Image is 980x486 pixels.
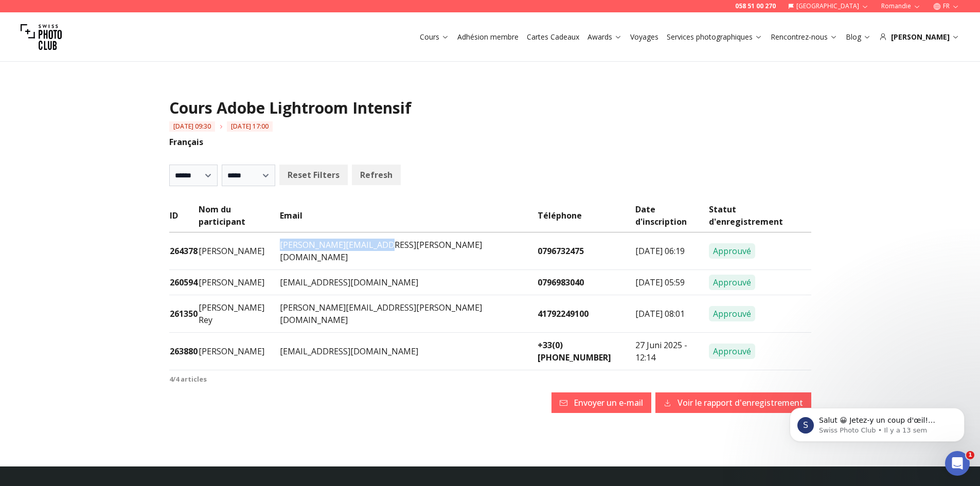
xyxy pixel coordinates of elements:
[709,306,755,321] span: Approuvé
[630,32,658,42] a: Voyages
[169,121,215,132] span: [DATE] 09:30
[635,232,708,270] td: [DATE] 06:19
[537,203,635,232] td: Téléphone
[457,32,519,42] a: Adhésion membre
[279,270,537,295] td: [EMAIL_ADDRESS][DOMAIN_NAME]
[169,270,198,295] td: 260594
[288,169,340,181] b: Reset Filters
[453,30,523,44] button: Adhésion membre
[587,32,622,42] a: Awards
[709,344,755,359] span: Approuvé
[279,232,537,270] td: [PERSON_NAME][EMAIL_ADDRESS][PERSON_NAME][DOMAIN_NAME]
[846,32,871,42] a: Blog
[635,295,708,333] td: [DATE] 08:01
[635,333,708,370] td: 27 Juni 2025 - 12:14
[169,99,811,117] h1: Cours Adobe Lightroom Intensif
[169,136,811,148] p: Français
[279,295,537,333] td: [PERSON_NAME][EMAIL_ADDRESS][PERSON_NAME][DOMAIN_NAME]
[771,32,838,42] a: Rencontrez-nous
[279,203,537,232] td: Email
[352,165,401,185] button: Refresh
[667,32,762,42] a: Services photographiques
[774,386,980,458] iframe: Intercom notifications message
[655,392,811,413] button: Voir le rapport d'enregistrement
[21,16,62,58] img: Swiss photo club
[527,32,579,42] a: Cartes Cadeaux
[169,203,198,232] td: ID
[279,165,348,185] button: Reset Filters
[227,121,273,132] span: [DATE] 17:00
[523,30,583,44] button: Cartes Cadeaux
[538,308,589,319] a: 41792249100
[635,270,708,295] td: [DATE] 05:59
[708,203,811,232] td: Statut d'enregistrement
[663,30,767,44] button: Services photographiques
[709,243,755,259] span: Approuvé
[169,333,198,370] td: 263880
[279,333,537,370] td: [EMAIL_ADDRESS][DOMAIN_NAME]
[169,374,207,384] b: 4 / 4 articles
[416,30,453,44] button: Cours
[735,2,776,10] a: 058 51 00 270
[538,339,611,363] a: +33(0)[PHONE_NUMBER]
[626,30,663,44] button: Voyages
[198,232,280,270] td: [PERSON_NAME]
[767,30,842,44] button: Rencontrez-nous
[198,333,280,370] td: [PERSON_NAME]
[966,451,974,459] span: 1
[198,203,280,232] td: Nom du participant
[198,295,280,333] td: [PERSON_NAME] Rey
[583,30,626,44] button: Awards
[169,295,198,333] td: 261350
[198,270,280,295] td: [PERSON_NAME]
[538,277,584,288] a: 0796983040
[842,30,875,44] button: Blog
[709,275,755,290] span: Approuvé
[360,169,393,181] b: Refresh
[879,32,959,42] div: [PERSON_NAME]
[945,451,970,476] iframe: Intercom live chat
[169,232,198,270] td: 264378
[538,245,584,257] a: 0796732475
[420,32,449,42] a: Cours
[551,392,651,413] button: Envoyer un e-mail
[635,203,708,232] td: Date d'inscription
